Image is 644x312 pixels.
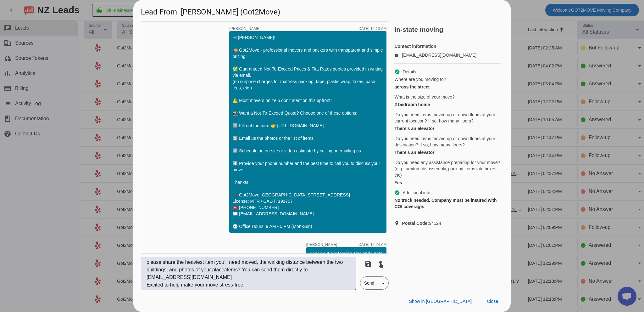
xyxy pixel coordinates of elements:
div: 2 bedroom home [394,101,501,108]
span: [PERSON_NAME] [229,27,260,31]
div: [DATE] 12:13:AM [358,27,386,31]
mat-icon: save [364,260,372,268]
div: across the street [394,84,501,90]
a: [EMAIL_ADDRESS][DOMAIN_NAME] [402,53,476,58]
div: Check out our Moving Tips and FAQs: [URL][DOMAIN_NAME]​ [309,250,384,269]
span: Close [487,299,498,304]
mat-icon: touch_app [377,260,385,268]
span: [PERSON_NAME] [306,243,337,247]
div: There's an elevator [394,149,501,156]
div: No truck needed. Company must be insured with COI coverage. [394,197,501,210]
div: Yes [394,179,501,186]
mat-icon: check_circle [394,190,400,196]
span: Do you need any assistance preparing for your move? (e.g. furniture disassembly, packing items in... [394,159,501,178]
strong: Postal Code: [402,221,429,226]
mat-icon: check_circle [394,69,400,75]
span: 94124 [402,220,441,226]
span: Send [360,277,378,289]
mat-icon: email [394,54,402,57]
span: Details: [402,69,417,75]
button: Show in [GEOGRAPHIC_DATA] [404,296,477,307]
span: Where are you moving to? [394,76,446,82]
mat-icon: arrow_drop_down [380,280,387,287]
div: There's an elevator [394,125,501,132]
span: Do you need items moved up or down floors at your destination? If so, how many floors? [394,135,501,148]
span: Show in [GEOGRAPHIC_DATA] [409,299,472,304]
span: Do you need items moved up or down floors at your current location? If so, how many floors? [394,111,501,124]
div: [DATE] 12:24:AM [358,243,386,247]
span: What is the size of your move? [394,94,454,100]
button: Close [482,296,503,307]
h4: Contact information [394,43,501,49]
mat-icon: location_on [394,221,402,226]
h2: In-state moving [394,26,503,33]
div: Hi [PERSON_NAME]! 🚚 Got2Move - professional movers and packers with transparent and simple pricin... [232,34,383,230]
span: Additional info: [402,190,431,196]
